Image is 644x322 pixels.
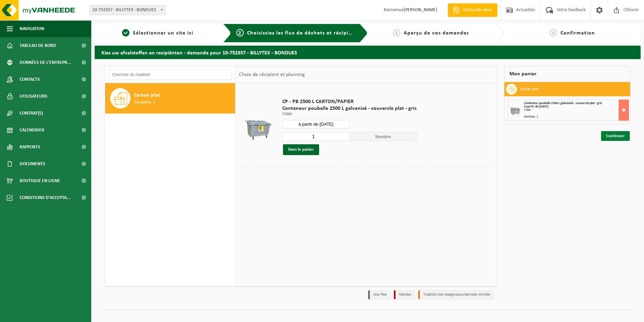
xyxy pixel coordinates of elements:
span: Rapports [20,139,40,155]
strong: [PERSON_NAME] [404,7,437,13]
span: Données de l'entrepr... [20,54,71,71]
span: Aperçu de vos demandes [404,30,469,36]
span: 1 [122,29,129,36]
input: Sélectionnez date [282,120,350,128]
li: Holiday [394,290,415,299]
h2: Kies uw afvalstoffen en recipiënten - demande pour 10-752357 - BILLYTEX - BONDUES [95,46,641,59]
span: 10-752357 - BILLYTEX - BONDUES [89,5,166,15]
input: Chercher du matériel [109,70,232,80]
span: Utilisateurs [20,88,47,105]
span: 3 [393,29,400,36]
a: 1Sélectionner un site ici [98,29,218,37]
span: Sélectionner un site ici [133,30,193,36]
span: CP - PB 2500 L CARTON/PAPIER [282,98,416,105]
span: 2 [236,29,244,36]
strong: à partir de [DATE] [524,105,548,108]
span: Conteneur poubelle 2500 L galvanisé - couvercle plat - gris [282,105,416,112]
span: Calendrier [20,122,44,139]
li: Tijdelijk niet toegestaan/période limitée [418,290,494,299]
span: Récipients: 1 [134,99,155,106]
button: Carton plat Récipients: 1 [105,83,235,114]
span: Boutique en ligne [20,172,60,189]
span: 10-752357 - BILLYTEX - BONDUES [90,5,165,15]
span: Confirmation [560,30,595,36]
span: Documents [20,155,45,172]
p: Vider [282,112,416,117]
span: Choisissiez les flux de déchets et récipients [247,30,360,36]
span: Contacts [20,71,40,88]
h3: Carton plat [520,84,539,95]
span: Demande devis [461,7,494,14]
div: Choix de récipient et planning [236,66,308,83]
button: Dans le panier [283,144,319,155]
a: Continuer [601,131,630,141]
span: Tableau de bord [20,37,56,54]
span: Conteneur poubelle 2500 L galvanisé - couvercle plat - gris [524,101,602,105]
div: Vider [524,108,628,112]
a: Demande devis [448,3,497,17]
span: Contrat(s) [20,105,43,122]
span: Nombre [350,132,417,141]
div: Nombre: 1 [524,115,628,119]
li: Jour fixe [368,290,390,299]
span: Carton plat [134,91,160,99]
div: Mon panier [504,66,630,82]
span: Navigation [20,20,44,37]
span: Conditions d'accepta... [20,189,71,206]
span: 4 [550,29,557,36]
